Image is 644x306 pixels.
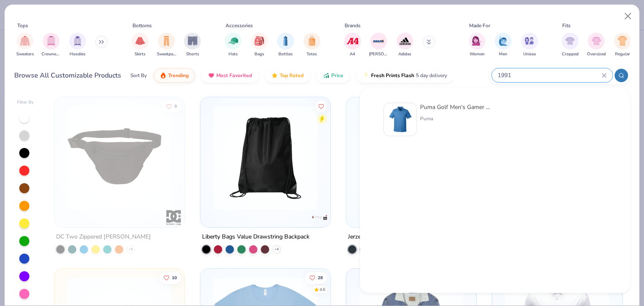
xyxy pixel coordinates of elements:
span: Regular [615,51,630,57]
div: Browse All Customizable Products [14,70,121,80]
img: 80f2beec-3adc-466b-97b8-b98190aa334b [209,106,322,210]
span: Men [499,51,507,57]
img: Sweaters Image [20,36,30,46]
img: 260cb320-1c3e-46db-abd1-be4547060713 [355,106,468,210]
img: Men Image [499,36,508,46]
button: Like [162,100,182,112]
span: 5 day delivery [416,71,447,80]
span: Adidas [398,51,411,57]
span: Hats [229,51,238,57]
div: filter for Oversized [587,33,606,57]
div: Brands [345,22,361,29]
div: filter for Men [495,33,512,57]
span: Trending [168,72,189,79]
button: Like [315,100,327,112]
button: filter button [251,33,268,57]
button: filter button [587,33,606,57]
button: filter button [42,33,61,57]
img: trending.gif [160,72,166,79]
img: Crewnecks Image [47,36,56,46]
div: filter for Totes [304,33,320,57]
div: filter for Skirts [132,33,148,57]
button: filter button [16,33,34,57]
img: Sweatpants Image [162,36,171,46]
button: filter button [495,33,512,57]
span: Sweaters [16,51,34,57]
span: Fresh Prints Flash [371,72,414,79]
div: Puma Golf Men's Gamer Golf Polo [420,103,491,112]
span: Hoodies [70,51,86,57]
span: 28 [318,275,323,280]
span: Totes [306,51,317,57]
div: filter for Cropped [562,33,579,57]
div: filter for Bags [251,33,268,57]
div: filter for Hats [225,33,241,57]
img: Adams Image [372,35,385,47]
span: Oversized [587,51,606,57]
img: TopRated.gif [271,72,278,79]
div: filter for Regular [614,33,631,57]
button: filter button [69,33,86,57]
span: Shorts [186,51,199,57]
button: filter button [469,33,486,57]
div: 4.6 [319,286,325,293]
div: Fits [562,22,571,29]
span: + 4 [275,247,279,252]
button: filter button [157,33,176,57]
div: Accessories [226,22,253,29]
span: Price [331,72,343,79]
div: Sort By [130,72,147,79]
span: Cropped [562,51,579,57]
img: a7a9f697-6c77-4752-a8bd-05224ea575e5 [63,106,176,210]
span: Crewnecks [42,51,61,57]
img: Shorts Image [188,36,197,46]
button: filter button [225,33,241,57]
button: Price [317,68,350,83]
div: filter for A4 [344,33,361,57]
span: 10 [172,275,177,280]
button: Like [305,272,327,283]
div: filter for Shorts [184,33,201,57]
img: Hats Image [229,36,238,46]
button: filter button [277,33,294,57]
img: Women Image [472,36,482,46]
span: Bottles [278,51,293,57]
span: Sweatpants [157,51,176,57]
div: Made For [469,22,490,29]
img: Oversized Image [592,36,601,46]
img: DC logo [165,209,182,226]
button: filter button [304,33,320,57]
img: Adidas Image [399,35,411,47]
button: Close [620,8,636,24]
button: filter button [184,33,201,57]
img: Liberty Bags logo [311,209,328,226]
span: A4 [350,51,355,57]
button: Most Favorited [202,68,258,83]
button: filter button [562,33,579,57]
img: most_fav.gif [208,72,215,79]
img: a8cbf531-8b67-4593-a431-89882c174a0b [387,106,413,132]
button: Trending [153,68,195,83]
div: filter for Crewnecks [42,33,61,57]
span: Skirts [135,51,145,57]
span: Most Favorited [216,72,252,79]
img: Totes Image [307,36,317,46]
div: filter for Sweaters [16,33,34,57]
img: Regular Image [618,36,627,46]
button: Top Rated [265,68,310,83]
div: filter for Adams [369,33,388,57]
div: filter for Hoodies [69,33,86,57]
img: Hoodies Image [73,36,82,46]
span: Top Rated [280,72,304,79]
div: filter for Unisex [521,33,538,57]
div: Bottoms [132,22,152,29]
button: filter button [614,33,631,57]
div: Liberty Bags Value Drawstring Backpack [202,232,309,242]
div: filter for Sweatpants [157,33,176,57]
span: Women [470,51,485,57]
div: DC Two Zippered [PERSON_NAME] [56,232,151,242]
span: 9 [175,104,177,108]
div: filter for Women [469,33,486,57]
button: Fresh Prints Flash5 day delivery [356,68,453,83]
img: A4 Image [346,35,359,47]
